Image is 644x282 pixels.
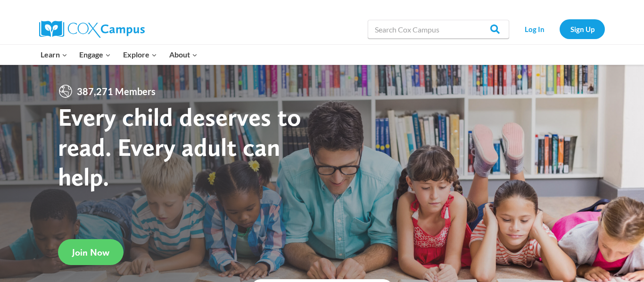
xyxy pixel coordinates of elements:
a: Sign Up [560,19,605,39]
a: Log In [514,19,555,39]
nav: Secondary Navigation [514,19,605,39]
span: Engage [79,48,111,61]
span: Join Now [72,247,109,258]
nav: Primary Navigation [34,45,203,64]
strong: Every child deserves to read. Every adult can help. [58,102,301,192]
span: About [169,48,198,61]
span: Explore [123,48,157,61]
span: 387,271 Members [73,84,159,99]
span: Learn [41,48,67,61]
input: Search Cox Campus [368,20,509,39]
a: Join Now [58,239,124,265]
img: Cox Campus [39,21,145,38]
